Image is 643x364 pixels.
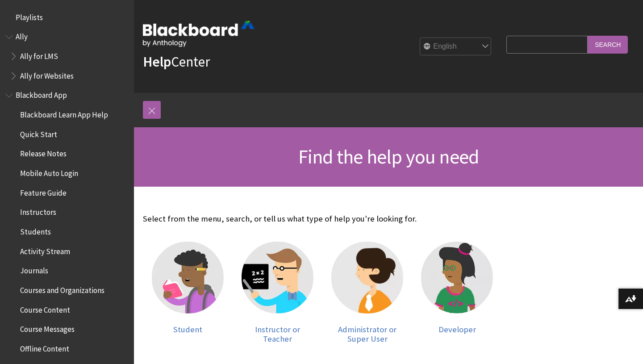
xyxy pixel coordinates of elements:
img: Instructor [242,242,313,314]
strong: Help [143,53,171,71]
span: Mobile Auto Login [20,166,78,178]
span: Course Content [20,302,70,314]
nav: Book outline for Anthology Ally Help [5,29,129,84]
img: Student [152,242,224,314]
span: Offline Content [20,341,69,353]
span: Developer [438,324,476,335]
span: Student [173,324,202,335]
a: HelpCenter [143,53,210,71]
span: Activity Stream [20,244,70,256]
span: Blackboard Learn App Help [20,107,108,119]
span: Ally for LMS [20,49,58,61]
span: Release Notes [20,146,67,159]
span: Quick Start [20,127,57,139]
span: Playlists [16,10,43,22]
span: Administrator or Super User [338,324,397,344]
span: Find the help you need [298,144,479,169]
nav: Book outline for Playlists [5,10,129,25]
input: Search [588,36,628,53]
span: Ally [16,29,28,42]
a: Student Student [152,242,224,344]
select: Site Language Selector [420,38,492,56]
span: Students [20,224,51,236]
span: Feature Guide [20,185,67,197]
span: Course Messages [20,322,75,334]
span: Courses and Organizations [20,283,104,295]
span: Blackboard App [16,88,67,100]
img: Blackboard by Anthology [143,21,255,47]
a: Developer [421,242,493,344]
img: Administrator [331,242,403,314]
p: Select from the menu, search, or tell us what type of help you're looking for. [143,213,502,225]
span: Ally for Websites [20,68,74,80]
a: Administrator Administrator or Super User [331,242,403,344]
a: Instructor Instructor or Teacher [242,242,313,344]
span: Instructor or Teacher [255,324,300,344]
span: Instructors [20,205,56,217]
span: Journals [20,264,48,276]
